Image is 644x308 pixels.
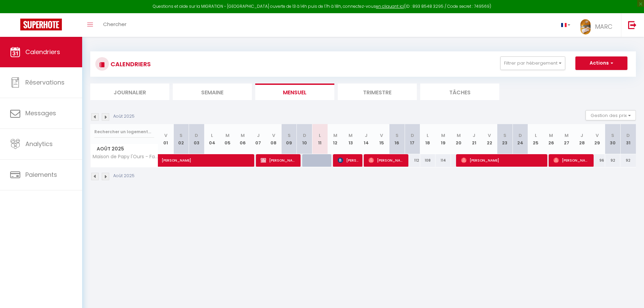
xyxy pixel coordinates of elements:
[473,132,475,139] abbr: J
[25,48,60,56] span: Calendriers
[25,78,65,87] span: Réservations
[586,110,636,120] button: Gestion des prix
[211,132,213,139] abbr: L
[257,132,260,139] abbr: J
[611,132,614,139] abbr: S
[281,124,297,154] th: 09
[435,154,451,167] div: 114
[25,109,56,117] span: Messages
[590,154,605,167] div: 96
[376,3,404,9] a: en cliquant ici
[25,140,53,148] span: Analytics
[225,132,230,139] abbr: M
[103,21,126,28] span: Chercher
[441,132,445,139] abbr: M
[535,132,537,139] abbr: L
[620,124,636,154] th: 31
[396,132,399,139] abbr: S
[549,132,553,139] abbr: M
[380,132,383,139] abbr: V
[553,154,590,167] span: [PERSON_NAME]
[338,154,358,167] span: [PERSON_NAME]
[427,132,429,139] abbr: L
[25,170,57,179] span: Paiements
[620,154,636,167] div: 92
[195,132,198,139] abbr: D
[173,124,189,154] th: 02
[235,124,251,154] th: 06
[389,124,405,154] th: 16
[288,132,291,139] abbr: S
[420,154,436,167] div: 108
[605,124,621,154] th: 30
[358,124,374,154] th: 14
[461,154,544,167] span: [PERSON_NAME]
[349,132,353,139] abbr: M
[466,124,482,154] th: 21
[343,124,359,154] th: 13
[482,124,497,154] th: 22
[405,124,420,154] th: 17
[574,124,590,154] th: 28
[189,124,205,154] th: 03
[297,124,312,154] th: 10
[420,84,499,100] li: Tâches
[626,132,630,139] abbr: D
[220,124,235,154] th: 05
[241,132,245,139] abbr: M
[98,13,132,37] a: Chercher
[596,132,599,139] abbr: V
[368,154,405,167] span: [PERSON_NAME]
[457,132,461,139] abbr: M
[333,132,337,139] abbr: M
[519,132,522,139] abbr: D
[164,132,167,139] abbr: V
[158,154,174,167] a: [PERSON_NAME]
[173,84,252,100] li: Semaine
[420,124,436,154] th: 18
[20,19,62,30] img: Super Booking
[374,124,389,154] th: 15
[543,124,559,154] th: 26
[162,150,255,163] span: [PERSON_NAME]
[272,132,275,139] abbr: V
[451,124,467,154] th: 20
[92,154,159,159] span: Maison de Papy l'Ours - Familiale - Climatisée
[91,144,158,154] span: Août 2025
[595,22,613,31] span: MARC
[365,132,367,139] abbr: J
[94,126,154,138] input: Rechercher un logement...
[435,124,451,154] th: 19
[204,124,220,154] th: 04
[113,113,135,120] p: Août 2025
[261,154,297,167] span: [PERSON_NAME]
[113,173,135,179] p: Août 2025
[590,124,605,154] th: 29
[605,154,621,167] div: 92
[503,132,506,139] abbr: S
[575,56,627,70] button: Actions
[319,132,321,139] abbr: L
[411,132,414,139] abbr: D
[512,124,528,154] th: 24
[575,13,621,37] a: ... MARC
[109,56,151,72] h3: CALENDRIERS
[303,132,306,139] abbr: D
[338,84,417,100] li: Trimestre
[497,124,513,154] th: 23
[90,84,169,100] li: Journalier
[580,19,591,34] img: ...
[580,132,583,139] abbr: J
[528,124,544,154] th: 25
[488,132,491,139] abbr: V
[251,124,266,154] th: 07
[255,84,334,100] li: Mensuel
[559,124,574,154] th: 27
[628,21,637,29] img: logout
[328,124,343,154] th: 12
[500,56,565,70] button: Filtrer par hébergement
[180,132,183,139] abbr: S
[158,124,174,154] th: 01
[405,154,420,167] div: 112
[312,124,328,154] th: 11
